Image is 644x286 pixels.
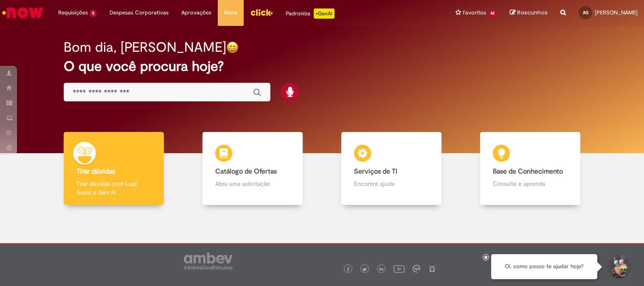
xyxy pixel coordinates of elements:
[76,179,151,196] p: Tirar dúvidas com Lupi Assist e Gen Ai
[354,179,429,188] p: Encontre ajuda
[463,8,486,17] span: Favoritos
[224,8,237,17] span: More
[226,41,239,53] img: happy-face.png
[183,132,322,205] a: Catálogo de Ofertas Abra uma solicitação
[90,10,97,17] span: 5
[583,10,588,15] span: AG
[314,8,335,19] p: +GenAi
[493,167,563,176] b: Base de Conhecimento
[491,254,597,279] div: Oi, como posso te ajudar hoje?
[64,40,226,55] h2: Bom dia, [PERSON_NAME]
[1,4,45,21] img: ServiceNow
[76,167,115,176] b: Tirar dúvidas
[184,252,233,269] img: logo_footer_ambev_rotulo_gray.png
[517,8,548,17] span: Rascunhos
[64,59,580,74] h2: O que você procura hoje?
[606,254,631,280] button: Iniciar Conversa de Suporte
[346,267,350,272] img: logo_footer_facebook.png
[286,8,335,19] div: Padroniza
[413,265,420,272] img: logo_footer_workplace.png
[595,9,638,16] span: [PERSON_NAME]
[493,179,568,188] p: Consulte e aprenda
[488,10,497,17] span: 42
[510,9,548,17] a: Rascunhos
[379,267,383,272] img: logo_footer_linkedin.png
[394,263,405,274] img: logo_footer_youtube.png
[322,132,461,205] a: Serviços de TI Encontre ajuda
[461,132,599,205] a: Base de Conhecimento Consulte e aprenda
[215,179,290,188] p: Abra uma solicitação
[181,8,211,17] span: Aprovações
[250,6,273,19] img: click_logo_yellow_360x200.png
[363,267,367,272] img: logo_footer_twitter.png
[354,167,397,176] b: Serviços de TI
[45,132,183,205] a: Tirar dúvidas Tirar dúvidas com Lupi Assist e Gen Ai
[58,8,88,17] span: Requisições
[428,265,436,272] img: logo_footer_naosei.png
[215,167,277,176] b: Catálogo de Ofertas
[110,8,169,17] span: Despesas Corporativas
